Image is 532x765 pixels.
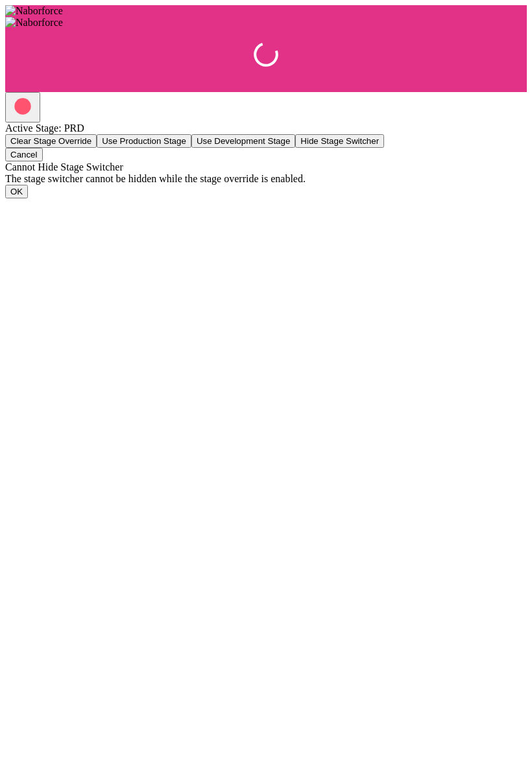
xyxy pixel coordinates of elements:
div: Active Stage: PRD [5,123,527,134]
button: Use Production Stage [97,134,191,148]
button: OK [5,185,28,198]
div: Cannot Hide Stage Switcher [5,161,527,173]
button: Clear Stage Override [5,134,97,148]
button: Cancel [5,148,43,161]
img: Naborforce [5,5,63,17]
img: Naborforce [5,17,63,29]
div: The stage switcher cannot be hidden while the stage override is enabled. [5,173,527,185]
button: Hide Stage Switcher [295,134,384,148]
button: Use Development Stage [191,134,295,148]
